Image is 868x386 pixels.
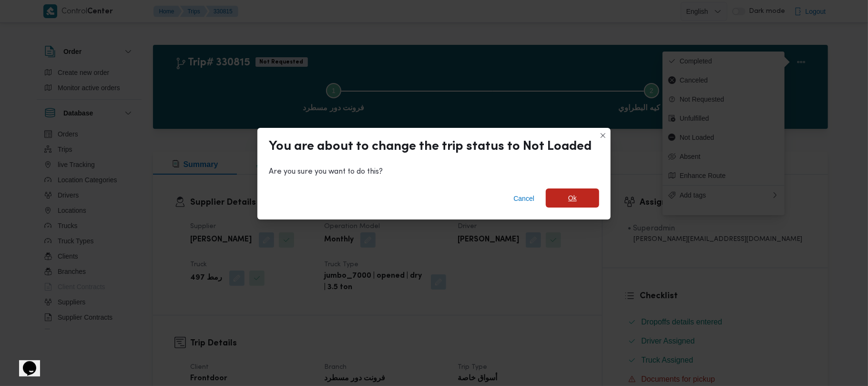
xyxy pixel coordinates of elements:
[510,189,538,208] button: Cancel
[269,166,599,177] div: Are you sure you want to do this?
[513,193,534,204] span: Cancel
[10,348,40,376] iframe: chat widget
[269,139,592,155] div: You are about to change the trip status to Not Loaded
[546,188,599,208] button: Ok
[597,130,609,141] button: Closes this modal window
[568,192,577,204] span: Ok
